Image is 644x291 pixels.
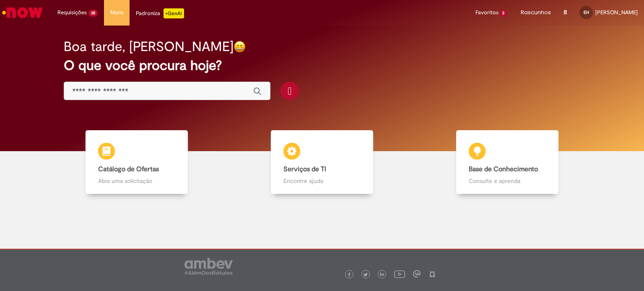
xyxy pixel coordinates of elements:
img: logo_footer_linkedin.png [380,272,384,277]
a: Rascunhos [519,9,551,17]
b: Base de Conhecimento [469,165,538,173]
img: logo_footer_youtube.png [394,268,405,279]
span: Requisições [57,8,87,17]
p: Abra uma solicitação [98,177,175,185]
img: logo_footer_naosei.png [428,270,436,278]
span: 2 [500,10,507,17]
h2: Boa tarde, [PERSON_NAME] [64,39,234,54]
span: [PERSON_NAME] [595,9,638,16]
a: Serviços de TI Encontre ajuda [229,130,415,194]
img: happy-face.png [234,41,246,53]
a: Base de Conhecimento Consulte e aprenda [415,130,600,194]
b: Serviços de TI [283,165,326,173]
p: Encontre ajuda [283,177,360,185]
span: EH [584,10,589,15]
p: Consulte e aprenda [469,177,545,185]
img: ServiceNow [1,4,44,21]
div: Padroniza [136,8,184,18]
span: 35 [88,10,98,17]
img: logo_footer_workplace.png [413,270,421,278]
h2: O que você procura hoje? [64,58,581,73]
span: Favoritos [475,8,499,17]
b: Catálogo de Ofertas [98,165,159,173]
img: logo_footer_twitter.png [364,273,368,277]
span: More [110,8,123,17]
img: logo_footer_facebook.png [347,273,351,277]
p: +GenAi [164,8,184,18]
span: Rascunhos [521,8,551,16]
img: logo_footer_ambev_rotulo_gray.png [184,258,233,275]
a: Catálogo de Ofertas Abra uma solicitação [44,130,229,194]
